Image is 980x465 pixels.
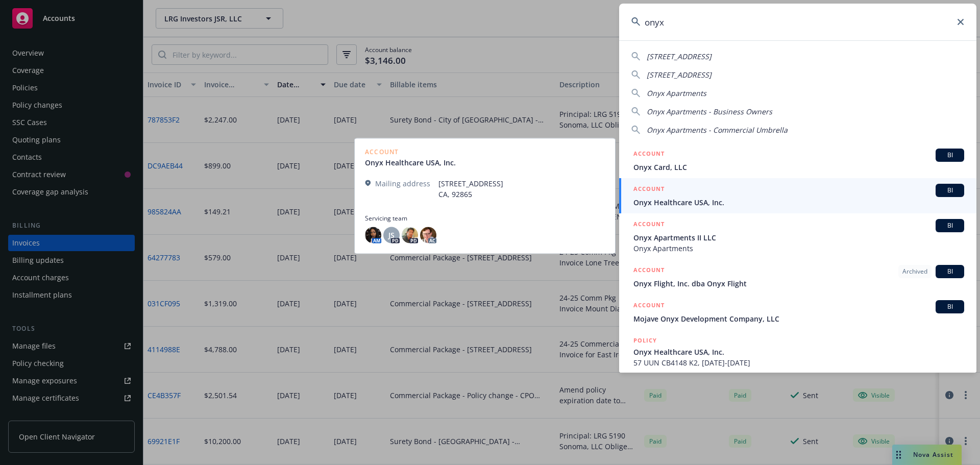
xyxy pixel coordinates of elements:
[633,265,665,277] h5: ACCOUNT
[633,149,665,161] h5: ACCOUNT
[633,184,665,196] h5: ACCOUNT
[940,186,960,195] span: BI
[633,232,964,243] span: Onyx Apartments II LLC
[619,295,976,330] a: ACCOUNTBIMojave Onyx Development Company, LLC
[633,347,964,357] span: Onyx Healthcare USA, Inc.
[633,300,665,312] h5: ACCOUNT
[940,267,960,276] span: BI
[619,143,976,178] a: ACCOUNTBIOnyx Card, LLC
[940,151,960,160] span: BI
[633,243,964,254] span: Onyx Apartments
[619,213,976,259] a: ACCOUNTBIOnyx Apartments II LLCOnyx Apartments
[647,107,772,116] span: Onyx Apartments - Business Owners
[647,52,712,61] span: [STREET_ADDRESS]
[619,330,976,374] a: POLICYOnyx Healthcare USA, Inc.57 UUN CB4148 K2, [DATE]-[DATE]
[633,357,964,368] span: 57 UUN CB4148 K2, [DATE]-[DATE]
[647,70,712,80] span: [STREET_ADDRESS]
[619,259,976,295] a: ACCOUNTArchivedBIOnyx Flight, Inc. dba Onyx Flight
[633,162,964,173] span: Onyx Card, LLC
[619,178,976,213] a: ACCOUNTBIOnyx Healthcare USA, Inc.
[940,302,960,311] span: BI
[633,278,964,289] span: Onyx Flight, Inc. dba Onyx Flight
[647,125,788,135] span: Onyx Apartments - Commercial Umbrella
[619,4,976,40] input: Search...
[940,221,960,230] span: BI
[633,313,964,324] span: Mojave Onyx Development Company, LLC
[633,219,665,231] h5: ACCOUNT
[902,267,927,276] span: Archived
[633,335,657,346] h5: POLICY
[633,197,964,208] span: Onyx Healthcare USA, Inc.
[647,88,706,98] span: Onyx Apartments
